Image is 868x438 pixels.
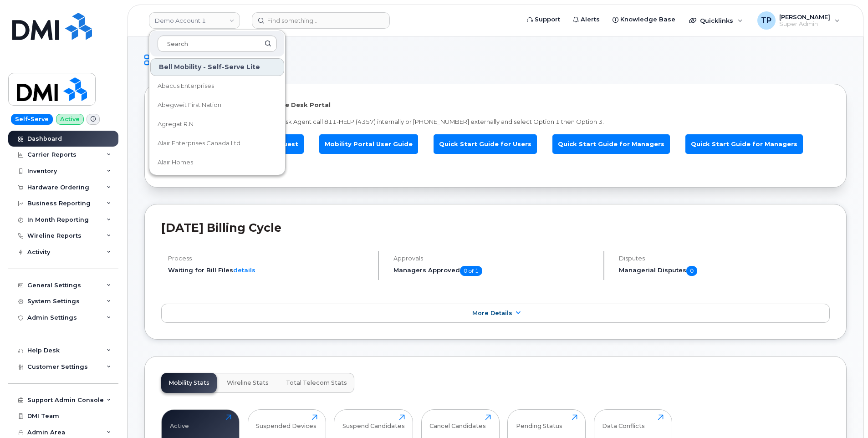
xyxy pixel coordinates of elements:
[227,379,269,387] span: Wireline Stats
[342,414,405,429] div: Suspend Candidates
[158,158,193,167] span: Alair Homes
[286,379,347,387] span: Total Telecom Stats
[686,266,697,276] span: 0
[434,134,537,154] a: Quick Start Guide for Users
[158,139,240,148] span: Alair Enterprises Canada Ltd
[516,414,562,429] div: Pending Status
[619,255,830,262] h4: Disputes
[161,101,830,109] p: Welcome to the Mobile Device Service Desk Portal
[460,266,482,276] span: 0 of 1
[161,117,830,126] p: To speak with a Mobile Device Service Desk Agent call 811-HELP (4357) internally or [PHONE_NUMBER...
[472,310,512,316] span: More Details
[150,134,284,153] a: Alair Enterprises Canada Ltd
[158,101,221,110] span: Abegweit First Nation
[150,96,284,114] a: Abegweit First Nation
[552,134,670,154] a: Quick Start Guide for Managers
[619,266,830,276] h5: Managerial Disputes
[158,36,277,52] input: Search
[168,266,370,275] li: Waiting for Bill Files
[393,266,596,276] h5: Managers Approved
[158,81,214,91] span: Abacus Enterprises
[150,153,284,172] a: Alair Homes
[161,221,830,234] h2: [DATE] Billing Cycle
[429,414,486,429] div: Cancel Candidates
[168,255,370,262] h4: Process
[319,134,418,154] a: Mobility Portal User Guide
[256,414,317,429] div: Suspended Devices
[602,414,645,429] div: Data Conflicts
[150,77,284,95] a: Abacus Enterprises
[150,115,284,133] a: Agregat R.N
[685,134,803,154] a: Quick Start Guide for Managers
[150,58,284,76] div: Bell Mobility - Self-Serve Lite
[393,255,596,262] h4: Approvals
[158,120,194,129] span: Agregat R.N
[233,266,255,274] a: details
[170,414,189,429] div: Active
